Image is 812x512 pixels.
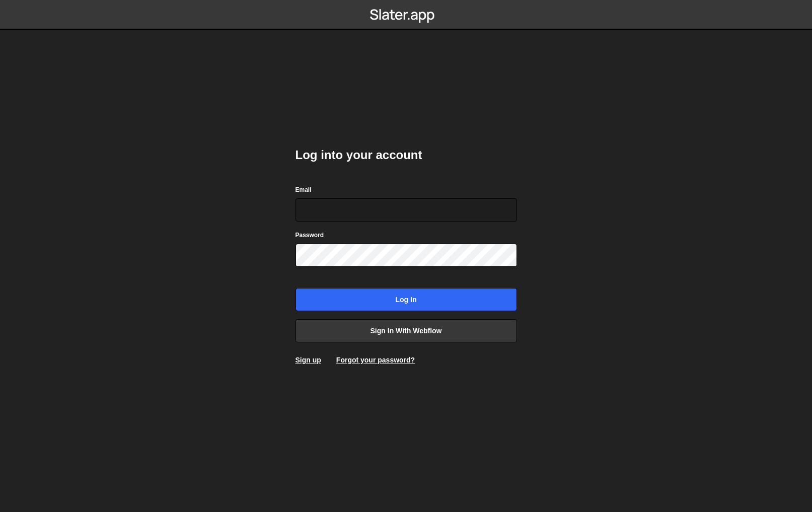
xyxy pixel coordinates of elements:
[296,147,517,163] h2: Log into your account
[296,319,517,342] a: Sign in with Webflow
[296,288,517,311] input: Log in
[296,356,321,364] a: Sign up
[336,356,415,364] a: Forgot your password?
[296,230,324,240] label: Password
[296,185,312,195] label: Email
